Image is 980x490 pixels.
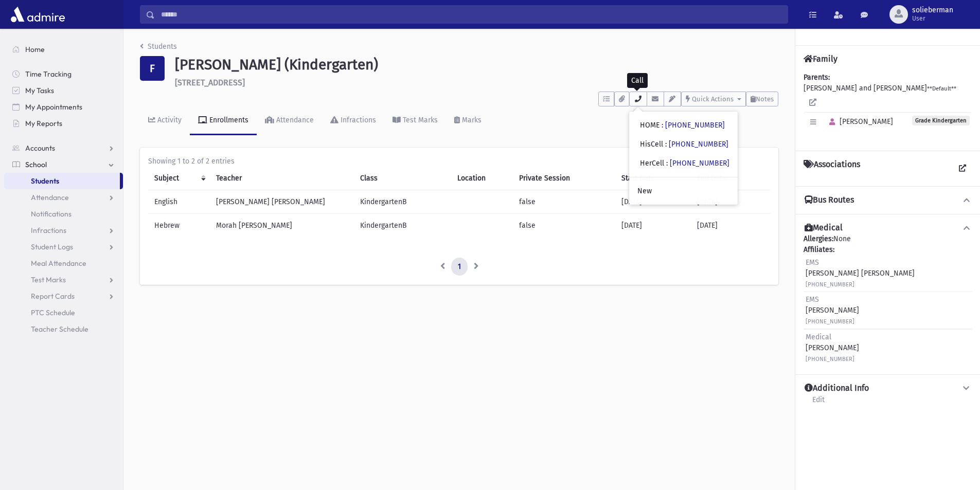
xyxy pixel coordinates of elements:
td: false [513,190,615,213]
span: Meal Attendance [31,259,86,268]
div: HerCell [640,158,729,169]
a: Enrollments [190,106,257,135]
span: Notifications [31,209,72,219]
td: [DATE] [615,213,691,237]
a: Meal Attendance [4,255,123,271]
div: Attendance [274,116,314,124]
th: Start Date [615,167,691,190]
small: [PHONE_NUMBER] [806,356,854,362]
h6: [STREET_ADDRESS] [175,78,778,87]
th: Class [354,167,451,190]
span: Test Marks [31,275,66,284]
a: Test Marks [4,271,123,288]
span: : [665,140,667,149]
a: 1 [451,258,468,276]
a: Students [140,42,177,51]
a: Students [4,173,120,189]
a: My Appointments [4,99,123,115]
a: My Tasks [4,82,123,99]
span: EMS [806,295,819,304]
b: Allergies: [804,234,833,243]
button: Quick Actions [681,92,746,106]
a: Time Tracking [4,66,123,82]
span: Teacher Schedule [31,324,88,334]
td: false [513,213,615,237]
button: Additional Info [804,383,972,394]
span: Medical [806,333,831,341]
a: Accounts [4,140,123,156]
b: Parents: [804,73,830,82]
a: Edit [812,394,825,412]
span: : [662,121,663,130]
a: Teacher Schedule [4,321,123,337]
small: [PHONE_NUMBER] [806,318,854,325]
a: [PHONE_NUMBER] [665,121,725,130]
nav: breadcrumb [140,41,177,56]
div: Enrollments [207,116,248,124]
a: Student Logs [4,239,123,255]
th: Subject [148,167,210,190]
div: [PERSON_NAME] [806,294,859,326]
td: KindergartenB [354,190,451,213]
button: Bus Routes [804,195,972,206]
span: : [666,159,668,168]
a: Test Marks [384,106,446,135]
td: KindergartenB [354,213,451,237]
span: Report Cards [31,292,75,301]
img: AdmirePro [8,4,67,25]
input: Search [155,5,788,24]
div: Infractions [338,116,376,124]
div: Activity [155,116,182,124]
span: Quick Actions [692,95,734,103]
span: EMS [806,258,819,267]
span: solieberman [912,6,953,14]
h4: Medical [805,223,843,233]
h4: Associations [804,159,860,178]
a: View all Associations [953,159,972,178]
div: Showing 1 to 2 of 2 entries [148,156,770,167]
span: My Reports [25,119,62,128]
td: Morah [PERSON_NAME] [210,213,354,237]
div: Test Marks [401,116,438,124]
th: Teacher [210,167,354,190]
span: Infractions [31,226,66,235]
a: PTC Schedule [4,304,123,321]
a: Activity [140,106,190,135]
td: [DATE] [691,213,770,237]
span: School [25,160,47,169]
span: Students [31,176,59,186]
div: None [804,233,972,366]
span: Grade Kindergarten [912,116,970,125]
td: [PERSON_NAME] [PERSON_NAME] [210,190,354,213]
button: Notes [746,92,778,106]
a: [PHONE_NUMBER] [670,159,729,168]
a: My Reports [4,115,123,132]
h1: [PERSON_NAME] (Kindergarten) [175,56,778,74]
span: My Tasks [25,86,54,95]
th: Private Session [513,167,615,190]
div: Marks [460,116,482,124]
button: Medical [804,223,972,233]
a: Attendance [4,189,123,206]
a: Report Cards [4,288,123,304]
td: Hebrew [148,213,210,237]
span: Notes [756,95,774,103]
div: HOME [640,120,725,131]
span: PTC Schedule [31,308,75,317]
a: [PHONE_NUMBER] [669,140,728,149]
div: Call [627,73,648,88]
span: Student Logs [31,242,73,251]
a: Notifications [4,206,123,222]
a: Marks [446,106,490,135]
span: [PERSON_NAME] [825,117,893,126]
a: Home [4,41,123,58]
div: HisCell [640,139,728,150]
a: New [629,182,738,201]
span: My Appointments [25,102,82,112]
td: English [148,190,210,213]
span: Attendance [31,193,69,202]
a: Infractions [322,106,384,135]
h4: Bus Routes [805,195,854,206]
a: Attendance [257,106,322,135]
span: Accounts [25,143,55,153]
